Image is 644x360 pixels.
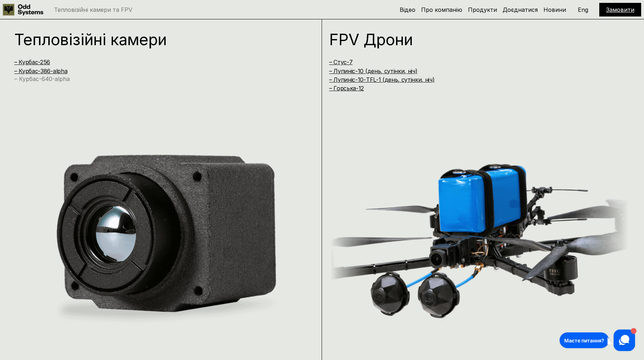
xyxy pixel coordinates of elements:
iframe: To enrich screen reader interactions, please activate Accessibility in Grammarly extension settings [558,328,637,353]
p: Eng [578,7,588,13]
p: Тепловізійні камери та FPV [54,7,132,13]
a: Продукти [468,6,497,13]
a: – Лупиніс-10 (день, сутінки, ніч) [329,67,417,75]
a: Відео [400,6,415,13]
h1: Тепловізійні камери [14,32,297,47]
a: Новини [543,6,566,13]
a: – Курбас-386-alpha [14,67,67,75]
a: – Лупиніс-10-TFL-1 (день, сутінки, ніч) [329,76,435,83]
a: – Стус-7 [329,58,352,66]
a: Замовити [606,6,634,13]
a: – Курбас-640-alpha [14,75,70,82]
a: – Курбас-256 [14,58,50,66]
a: Доєднатися [503,6,538,13]
a: Про компанію [421,6,462,13]
a: – Горська-12 [329,85,364,92]
h1: FPV Дрони [329,32,612,47]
